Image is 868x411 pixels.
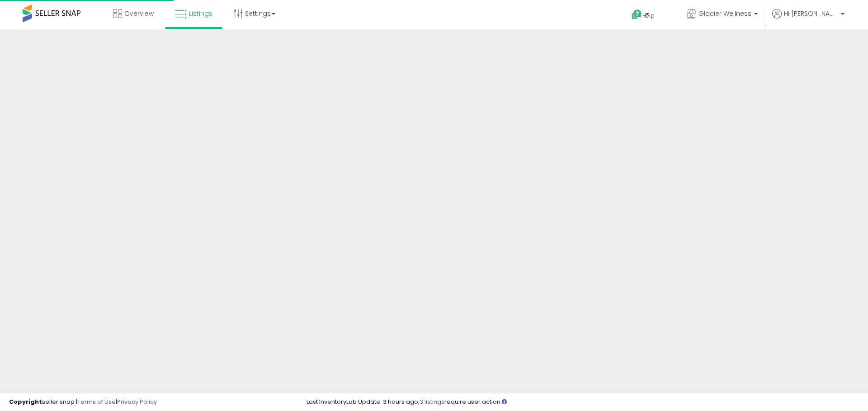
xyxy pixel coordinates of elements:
[631,9,642,20] i: Get Help
[77,397,116,406] a: Terms of Use
[9,397,42,406] strong: Copyright
[124,9,154,18] span: Overview
[772,9,844,29] a: Hi [PERSON_NAME]
[784,9,838,18] span: Hi [PERSON_NAME]
[9,398,157,406] div: seller snap | |
[502,399,507,405] i: Click here to read more about un-synced listings.
[117,397,157,406] a: Privacy Policy
[307,398,859,406] div: Last InventoryLab Update: 3 hours ago, require user action.
[189,9,212,18] span: Listings
[642,12,655,19] span: Help
[698,9,751,18] span: Glacier Wellness
[624,2,672,29] a: Help
[420,397,444,406] a: 3 listings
